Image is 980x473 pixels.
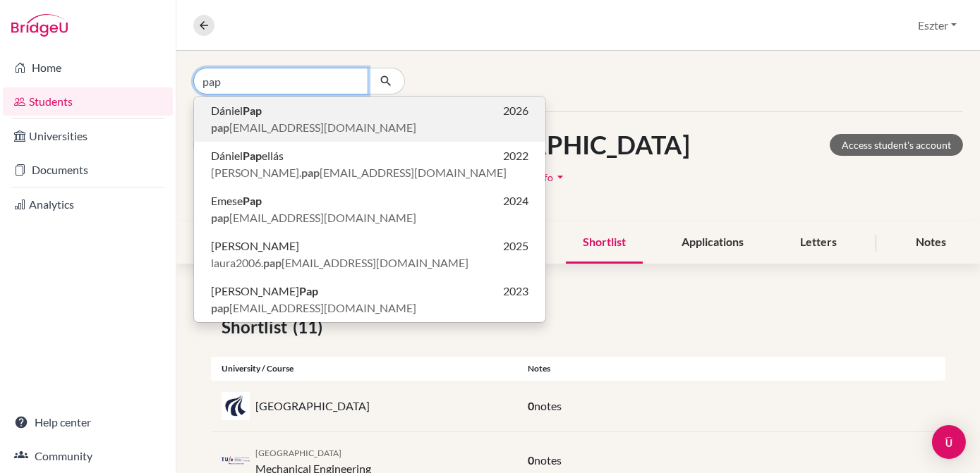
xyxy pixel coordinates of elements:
button: [PERSON_NAME]2025laura2006.pap[EMAIL_ADDRESS][DOMAIN_NAME] [194,232,545,277]
b: pap [263,256,282,269]
b: Pap [243,149,262,162]
span: notes [534,453,562,467]
button: EmesePap2024pap[EMAIL_ADDRESS][DOMAIN_NAME] [194,187,545,232]
span: 0 [528,453,534,467]
b: Pap [243,104,262,117]
p: [GEOGRAPHIC_DATA] [255,398,370,414]
input: Find student by name... [193,68,368,94]
span: 0 [528,399,534,412]
span: 2026 [503,102,528,119]
a: Students [3,87,173,116]
span: [EMAIL_ADDRESS][DOMAIN_NAME] [211,300,416,317]
a: Home [3,54,173,82]
button: DánielPapellás2022[PERSON_NAME].pap[EMAIL_ADDRESS][DOMAIN_NAME] [194,142,545,187]
span: 2023 [503,283,528,300]
b: Pap [299,284,318,297]
div: Notes [899,222,963,264]
a: Analytics [3,190,173,219]
span: [PERSON_NAME]. [EMAIL_ADDRESS][DOMAIN_NAME] [211,164,507,181]
a: Community [3,442,173,470]
span: [GEOGRAPHIC_DATA] [255,448,341,458]
span: [PERSON_NAME] [211,283,318,300]
span: laura2006. [EMAIL_ADDRESS][DOMAIN_NAME] [211,254,468,271]
b: pap [301,166,320,179]
div: University / Course [211,362,517,375]
img: dk_aau_fc_r9inu.png [222,392,250,420]
div: Applications [665,222,761,264]
a: Documents [3,156,173,184]
span: [EMAIL_ADDRESS][DOMAIN_NAME] [211,119,416,136]
b: pap [211,211,229,224]
a: Help center [3,408,173,436]
span: Emese [211,192,262,209]
div: Notes [517,362,945,375]
span: notes [534,399,562,412]
button: Eszter [912,12,963,39]
button: DánielPap2026pap[EMAIL_ADDRESS][DOMAIN_NAME] [194,97,545,142]
span: 2025 [503,238,528,254]
b: Pap [243,194,262,207]
span: Dániel ellás [211,147,284,164]
span: Shortlist [222,314,293,340]
span: Dániel [211,102,262,119]
span: 2022 [503,147,528,164]
div: Letters [783,222,854,264]
img: Bridge-U [11,14,68,37]
span: [EMAIL_ADDRESS][DOMAIN_NAME] [211,209,416,226]
img: nl_tue_z0253icl.png [222,455,250,466]
div: Shortlist [566,222,643,264]
span: [PERSON_NAME] [211,238,299,254]
a: Access student's account [830,134,963,156]
div: Open Intercom Messenger [932,425,966,459]
a: Universities [3,122,173,150]
b: pap [211,301,229,314]
b: pap [211,121,229,134]
span: (11) [293,314,328,340]
i: arrow_drop_down [553,170,567,184]
span: 2024 [503,192,528,209]
button: [PERSON_NAME]Pap2023pap[EMAIL_ADDRESS][DOMAIN_NAME] [194,277,545,322]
